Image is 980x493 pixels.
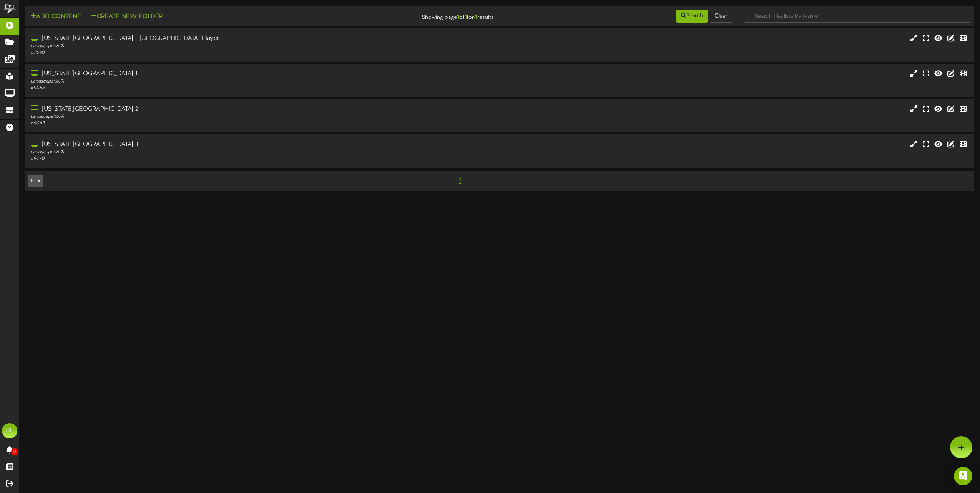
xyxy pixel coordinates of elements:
[457,14,459,21] strong: 1
[31,85,415,91] div: # 9068
[744,10,971,23] input: -- Search Playlists by Name --
[710,10,732,23] button: Clear
[457,176,463,185] span: 1
[31,149,415,156] div: Landscape ( 16:9 )
[2,423,17,438] div: BE
[474,14,477,21] strong: 4
[31,120,415,127] div: # 9069
[31,140,415,149] div: [US_STATE][GEOGRAPHIC_DATA] 3
[31,156,415,162] div: # 9070
[89,12,165,22] button: Create New Folder
[31,69,415,78] div: [US_STATE][GEOGRAPHIC_DATA] 1
[31,78,415,85] div: Landscape ( 16:9 )
[341,9,500,22] div: Showing page of for results
[676,10,708,23] button: Search
[31,114,415,120] div: Landscape ( 16:9 )
[28,12,83,22] button: Add Content
[31,50,415,56] div: # 11590
[28,175,43,187] button: 10
[31,43,415,50] div: Landscape ( 16:9 )
[465,14,467,21] strong: 1
[954,467,972,485] div: Open Intercom Messenger
[31,105,415,114] div: [US_STATE][GEOGRAPHIC_DATA] 2
[11,448,18,455] span: 0
[31,34,415,43] div: [US_STATE][GEOGRAPHIC_DATA] - [GEOGRAPHIC_DATA] Player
